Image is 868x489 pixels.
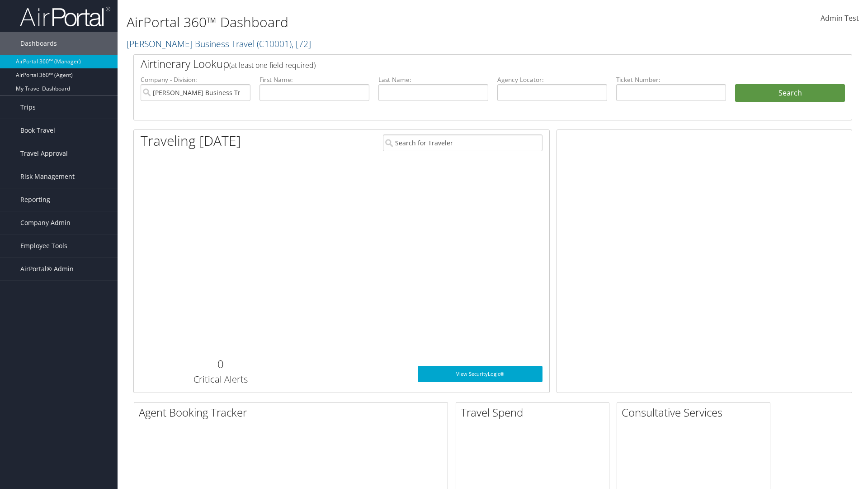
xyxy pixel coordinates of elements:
[20,6,110,27] img: airportal-logo.png
[139,405,448,420] h2: Agent Booking Tracker
[257,38,292,50] span: ( C10001 )
[20,96,36,119] span: Trips
[127,13,615,32] h1: AirPortal 360™ Dashboard
[378,75,488,84] label: Last Name:
[821,5,859,33] a: Admin Test
[141,75,250,84] label: Company - Division:
[20,165,75,188] span: Risk Management
[735,84,845,102] button: Search
[461,405,609,420] h2: Travel Spend
[20,211,71,234] span: Company Admin
[616,75,726,84] label: Ticket Number:
[497,75,607,84] label: Agency Locator:
[141,356,300,372] h2: 0
[141,373,300,386] h3: Critical Alerts
[20,235,67,257] span: Employee Tools
[141,56,785,72] h2: Airtinerary Lookup
[141,131,241,150] h1: Traveling [DATE]
[20,258,74,280] span: AirPortal® Admin
[292,38,311,50] span: , [ 72 ]
[622,405,770,420] h2: Consultative Services
[383,134,542,151] input: Search for Traveler
[229,60,316,70] span: (at least one field required)
[821,13,859,23] span: Admin Test
[418,366,542,382] a: View SecurityLogic®
[127,38,311,50] a: [PERSON_NAME] Business Travel
[259,75,369,84] label: First Name:
[20,142,68,165] span: Travel Approval
[20,119,55,142] span: Book Travel
[20,188,50,211] span: Reporting
[20,32,57,55] span: Dashboards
